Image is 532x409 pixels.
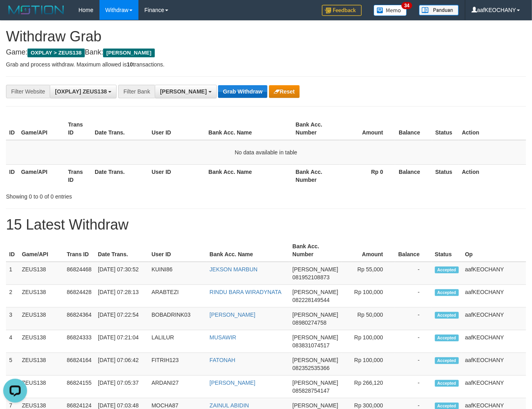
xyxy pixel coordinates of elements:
[341,330,395,353] td: Rp 100,000
[64,262,95,285] td: 86824468
[462,353,526,376] td: aafKEOCHANY
[6,330,19,353] td: 4
[292,388,329,394] span: Copy 085828754147 to clipboard
[95,308,148,330] td: [DATE] 07:22:54
[6,262,19,285] td: 1
[462,308,526,330] td: aafKEOCHANY
[95,262,148,285] td: [DATE] 07:30:52
[210,357,236,363] a: FATONAH
[459,117,526,140] th: Action
[207,239,289,262] th: Bank Acc. Name
[432,117,459,140] th: Status
[292,266,338,273] span: [PERSON_NAME]
[432,164,459,187] th: Status
[462,285,526,308] td: aafKEOCHANY
[64,239,95,262] th: Trans ID
[27,49,85,57] span: OXPLAY > ZEUS138
[160,88,207,95] span: [PERSON_NAME]
[435,289,459,296] span: Accepted
[95,376,148,398] td: [DATE] 07:05:37
[462,262,526,285] td: aafKEOCHANY
[462,376,526,398] td: aafKEOCHANY
[292,297,329,303] span: Copy 082228149544 to clipboard
[210,402,249,409] a: ZAINUL ABIDIN
[6,353,19,376] td: 5
[19,285,64,308] td: ZEUS138
[95,353,148,376] td: [DATE] 07:06:42
[292,342,329,349] span: Copy 083831074517 to clipboard
[292,289,338,295] span: [PERSON_NAME]
[341,353,395,376] td: Rp 100,000
[210,266,258,273] a: JEKSON MARBUN
[395,285,432,308] td: -
[148,262,207,285] td: KUINI86
[218,85,267,98] button: Grab Withdraw
[292,365,329,371] span: Copy 082352535366 to clipboard
[269,85,300,98] button: Reset
[18,164,65,187] th: Game/API
[148,285,207,308] td: ARABTEZI
[374,5,407,16] img: Button%20Memo.svg
[341,285,395,308] td: Rp 100,000
[435,380,459,387] span: Accepted
[18,117,65,140] th: Game/API
[6,4,66,16] img: MOTION_logo.png
[292,334,338,341] span: [PERSON_NAME]
[210,312,255,318] a: [PERSON_NAME]
[148,117,205,140] th: User ID
[19,308,64,330] td: ZEUS138
[292,117,339,140] th: Bank Acc. Number
[210,289,282,295] a: RINDU BARA WIRADYNATA
[3,3,27,27] button: Open LiveChat chat widget
[64,330,95,353] td: 86824333
[95,285,148,308] td: [DATE] 07:28:13
[395,353,432,376] td: -
[92,117,148,140] th: Date Trans.
[210,380,255,386] a: [PERSON_NAME]
[401,2,412,9] span: 34
[292,357,338,363] span: [PERSON_NAME]
[6,239,19,262] th: ID
[395,239,432,262] th: Balance
[341,308,395,330] td: Rp 50,000
[292,274,329,280] span: Copy 081952108873 to clipboard
[19,353,64,376] td: ZEUS138
[148,376,207,398] td: ARDANI27
[462,330,526,353] td: aafKEOCHANY
[55,88,107,95] span: [OXPLAY] ZEUS138
[155,85,216,98] button: [PERSON_NAME]
[148,330,207,353] td: LALILUR
[395,262,432,285] td: -
[341,239,395,262] th: Amount
[292,312,338,318] span: [PERSON_NAME]
[6,285,19,308] td: 2
[292,164,339,187] th: Bank Acc. Number
[339,164,395,187] th: Rp 0
[6,49,526,56] h4: Game: Bank:
[289,239,341,262] th: Bank Acc. Number
[292,380,338,386] span: [PERSON_NAME]
[64,376,95,398] td: 86824155
[462,239,526,262] th: Op
[432,239,462,262] th: Status
[65,117,92,140] th: Trans ID
[292,402,338,409] span: [PERSON_NAME]
[6,29,526,45] h1: Withdraw Grab
[395,376,432,398] td: -
[322,5,362,16] img: Feedback.jpg
[148,164,205,187] th: User ID
[64,308,95,330] td: 86824364
[435,357,459,364] span: Accepted
[64,353,95,376] td: 86824164
[395,117,432,140] th: Balance
[95,330,148,353] td: [DATE] 07:21:04
[6,217,526,233] h1: 15 Latest Withdraw
[148,308,207,330] td: BOBADRINK03
[6,117,18,140] th: ID
[64,285,95,308] td: 86824428
[339,117,395,140] th: Amount
[419,5,459,16] img: panduan.png
[50,85,117,98] button: [OXPLAY] ZEUS138
[95,239,148,262] th: Date Trans.
[6,60,526,68] p: Grab and process withdraw. Maximum allowed is transactions.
